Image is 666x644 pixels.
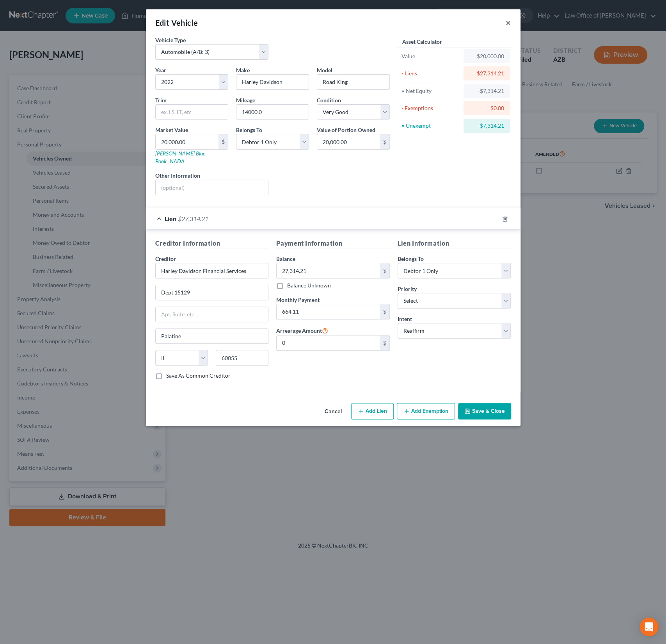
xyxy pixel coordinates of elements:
[401,70,460,77] div: - Liens
[470,104,504,112] div: $0.00
[277,263,380,278] input: 0.00
[380,134,389,149] div: $
[398,285,417,292] span: Priority
[639,617,658,636] div: Open Intercom Messenger
[398,239,511,248] h5: Lien Information
[216,350,268,366] input: Enter zip...
[236,75,309,89] input: ex. Nissan
[155,171,200,180] label: Other Information
[170,158,185,164] a: NADA
[156,285,268,300] input: Enter address...
[156,307,268,322] input: Apt, Suite, etc...
[155,150,205,164] a: [PERSON_NAME] Blue Book
[397,403,455,419] button: Add Exemption
[155,36,186,44] label: Vehicle Type
[470,52,504,60] div: $20,000.00
[156,329,268,344] input: Enter city...
[402,37,442,46] label: Asset Calculator
[506,18,511,27] button: ×
[156,105,228,120] input: ex. LS, LT, etc
[236,105,309,120] input: --
[398,315,412,323] label: Intent
[317,134,380,149] input: 0.00
[236,127,262,133] span: Belongs To
[155,239,269,248] h5: Creditor Information
[287,282,331,289] label: Balance Unknown
[317,126,375,134] label: Value of Portion Owned
[178,215,208,222] span: $27,314.21
[401,52,460,60] div: Value
[317,66,332,74] label: Model
[317,75,389,89] input: ex. Altima
[317,96,341,104] label: Condition
[470,70,504,77] div: $27,314.21
[276,296,320,304] label: Monthly Payment
[155,66,166,74] label: Year
[276,255,295,263] label: Balance
[458,403,511,419] button: Save & Close
[470,87,504,95] div: -$7,314.21
[401,104,460,112] div: - Exemptions
[155,263,269,278] input: Search creditor by name...
[398,255,424,262] span: Belongs To
[155,126,188,134] label: Market Value
[155,17,198,28] div: Edit Vehicle
[155,96,167,104] label: Trim
[380,263,389,278] div: $
[277,335,380,350] input: 0.00
[380,304,389,319] div: $
[276,239,390,248] h5: Payment Information
[470,122,504,130] div: -$7,314.21
[401,87,460,95] div: = Net Equity
[276,326,328,335] label: Arrearage Amount
[380,335,389,350] div: $
[236,96,255,104] label: Mileage
[236,67,250,73] span: Make
[218,134,228,149] div: $
[318,404,348,419] button: Cancel
[351,403,394,419] button: Add Lien
[165,215,176,222] span: Lien
[156,134,218,149] input: 0.00
[155,255,176,262] span: Creditor
[156,180,268,195] input: (optional)
[277,304,380,319] input: 0.00
[166,372,231,380] label: Save As Common Creditor
[401,122,460,130] div: = Unexempt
